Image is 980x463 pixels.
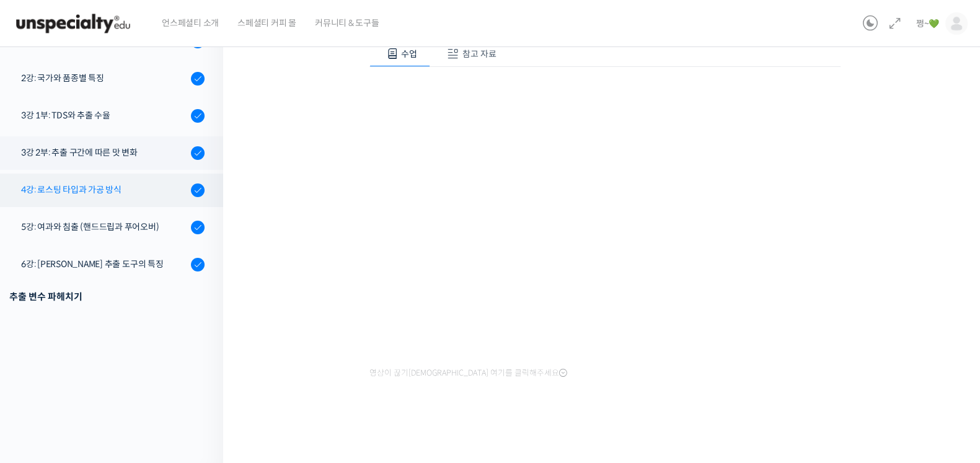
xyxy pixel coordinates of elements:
[4,360,82,391] a: 홈
[39,379,46,389] span: 홈
[21,183,187,196] div: 4강: 로스팅 타입과 가공 방식
[21,71,187,85] div: 2강: 국가와 품종별 특징
[192,379,206,389] span: 설정
[113,379,128,389] span: 대화
[21,108,187,122] div: 3강 1부: TDS와 추출 수율
[916,18,939,29] span: 쩡~💚
[82,360,160,391] a: 대화
[21,146,187,159] div: 3강 2부: 추출 구간에 따른 맛 변화
[21,220,187,234] div: 5강: 여과와 침출 (핸드드립과 푸어오버)
[401,48,417,60] span: 수업
[160,360,238,391] a: 설정
[462,48,497,60] span: 참고 자료
[369,368,567,378] span: 영상이 끊기[DEMOGRAPHIC_DATA] 여기를 클릭해주세요
[9,288,205,305] div: 추출 변수 파헤치기
[21,257,187,271] div: 6강: [PERSON_NAME] 추출 도구의 특징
